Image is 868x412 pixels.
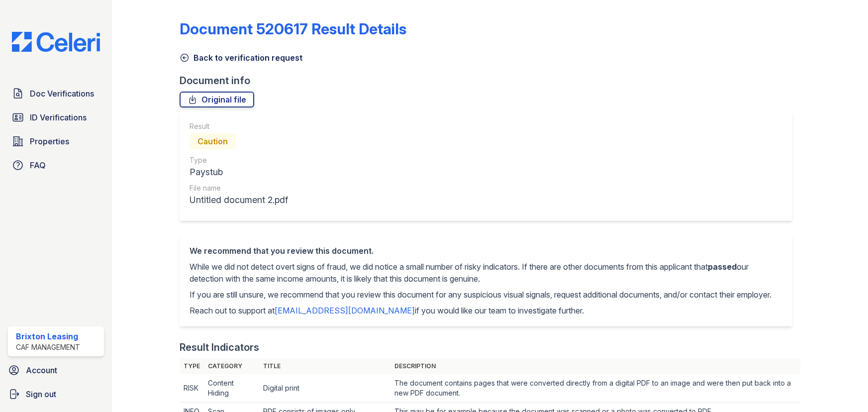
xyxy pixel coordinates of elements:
[8,155,104,175] a: FAQ
[190,305,782,316] p: Reach out to support at if you would like our team to investigate further.
[259,374,390,403] td: Digital print
[30,135,69,147] span: Properties
[204,358,259,374] th: Category
[26,388,56,400] span: Sign out
[8,107,104,127] a: ID Verifications
[180,92,254,107] a: Original file
[180,20,406,38] a: Document 520617 Result Details
[190,165,288,179] div: Paystub
[180,74,800,88] div: Document info
[190,155,288,165] div: Type
[259,358,390,374] th: Title
[26,364,57,376] span: Account
[180,374,204,403] td: RISK
[180,358,204,374] th: Type
[390,374,800,403] td: The document contains pages that were converted directly from a digital PDF to an image and were ...
[4,360,108,380] a: Account
[30,159,46,171] span: FAQ
[8,84,104,103] a: Doc Verifications
[16,342,80,352] div: CAF Management
[204,374,259,403] td: Content Hiding
[30,88,94,100] span: Doc Verifications
[8,131,104,151] a: Properties
[190,245,782,257] div: We recommend that you review this document.
[190,261,782,285] p: While we did not detect overt signs of fraud, we did notice a small number of risky indicators. I...
[390,358,800,374] th: Description
[190,133,236,149] div: Caution
[275,306,415,315] a: [EMAIL_ADDRESS][DOMAIN_NAME]
[16,330,80,342] div: Brixton Leasing
[30,111,87,123] span: ID Verifications
[190,183,288,193] div: File name
[4,384,108,404] a: Sign out
[190,121,288,131] div: Result
[708,262,737,272] span: passed
[190,289,782,301] p: If you are still unsure, we recommend that you review this document for any suspicious visual sig...
[4,32,108,52] img: CE_Logo_Blue-a8612792a0a2168367f1c8372b55b34899dd931a85d93a1a3d3e32e68fde9ad4.png
[190,193,288,207] div: Untitled document 2.pdf
[180,340,259,354] div: Result Indicators
[180,52,302,64] a: Back to verification request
